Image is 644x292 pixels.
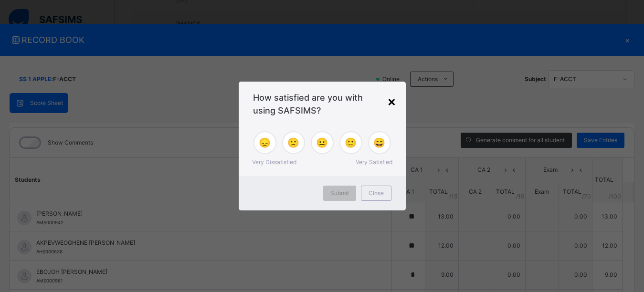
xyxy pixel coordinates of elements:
span: How satisfied are you with using SAFSIMS? [253,91,391,117]
span: 🙂 [345,136,357,150]
span: 😞 [259,136,271,150]
span: 😐 [316,136,328,150]
span: Close [369,189,384,198]
div: × [387,91,396,111]
span: 🙁 [287,136,299,150]
span: Very Satisfied [356,158,392,167]
span: 😄 [373,136,385,150]
span: Submit [330,189,349,198]
span: Very Dissatisfied [252,158,296,167]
